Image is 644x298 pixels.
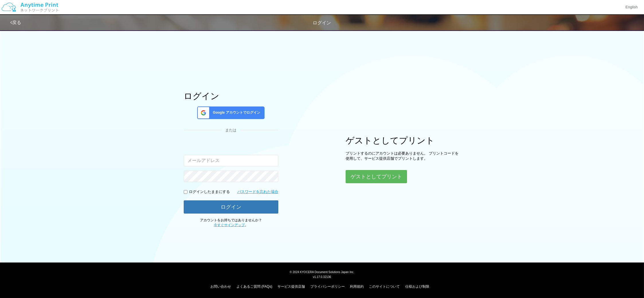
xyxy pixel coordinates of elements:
[313,20,331,25] span: ログイン
[237,189,278,195] a: パスワードを忘れた場合
[184,91,278,101] h1: ログイン
[189,189,230,195] p: ログインしたままにする
[236,285,272,289] a: よくあるご質問 (FAQs)
[313,275,331,279] span: v1.17.0.32136
[346,151,460,161] p: プリントするのにアカウントは必要ありません。 プリントコードを使用して、サービス提供店舗でプリントします。
[346,170,407,183] button: ゲストとしてプリント
[210,285,231,289] a: お問い合わせ
[184,200,278,214] button: ログイン
[346,136,460,145] h1: ゲストとしてプリント
[405,285,429,289] a: 仕様および制限
[214,223,245,227] a: 今すぐサインアップ
[184,128,278,133] div: または
[369,285,400,289] a: このサイトについて
[10,20,21,25] a: 戻る
[184,155,278,166] input: メールアドレス
[184,218,278,228] p: アカウントをお持ちではありませんか？
[310,285,345,289] a: プライバシーポリシー
[350,285,364,289] a: 利用規約
[211,110,260,115] span: Google アカウントでログイン
[290,270,354,274] span: © 2024 KYOCERA Document Solutions Japan Inc.
[214,223,248,227] span: 。
[277,285,305,289] a: サービス提供店舗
